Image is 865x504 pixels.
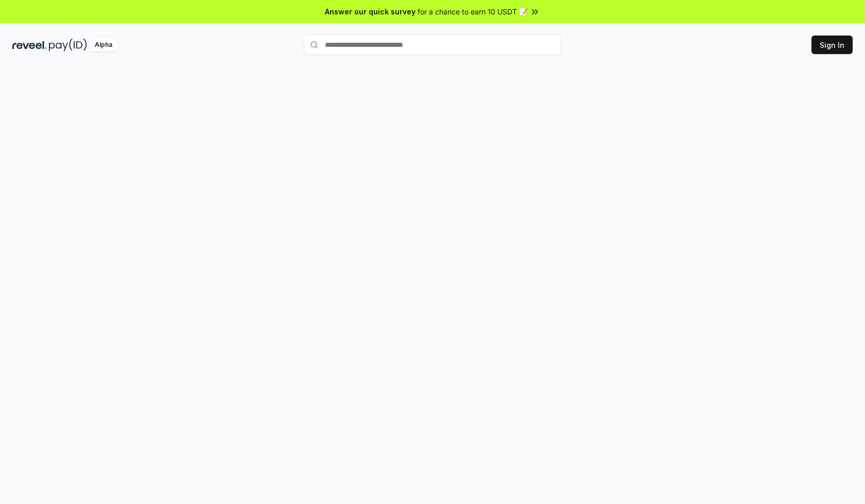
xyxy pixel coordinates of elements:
[418,6,528,17] span: for a chance to earn 10 USDT 📝
[49,39,87,51] img: pay_id
[325,6,416,17] span: Answer our quick survey
[89,39,118,51] div: Alpha
[811,36,853,54] button: Sign In
[12,39,47,51] img: reveel_dark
